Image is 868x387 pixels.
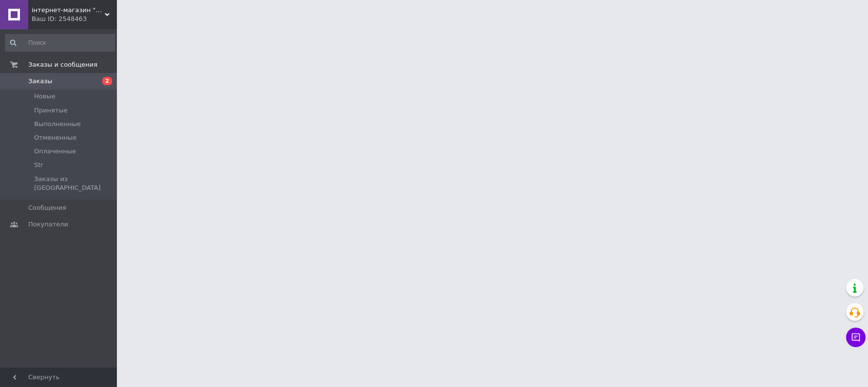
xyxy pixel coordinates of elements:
span: 2 [102,77,112,85]
span: Заказы и сообщения [28,60,97,69]
button: Чат с покупателем [846,328,866,347]
input: Поиск [5,34,115,52]
span: Str [34,161,43,169]
span: Сообщения [28,203,66,212]
span: Принятые [34,106,68,115]
span: Отмененные [34,133,76,142]
span: Новые [34,92,56,101]
span: Выполненные [34,120,81,129]
span: інтернет-магазин "Ремонтируем Сами" [32,6,105,15]
span: Оплаченные [34,147,76,156]
span: Покупатели [28,220,68,229]
span: Заказы [28,77,52,86]
span: Заказы из [GEOGRAPHIC_DATA] [34,175,114,192]
div: Ваш ID: 2548463 [32,15,117,23]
